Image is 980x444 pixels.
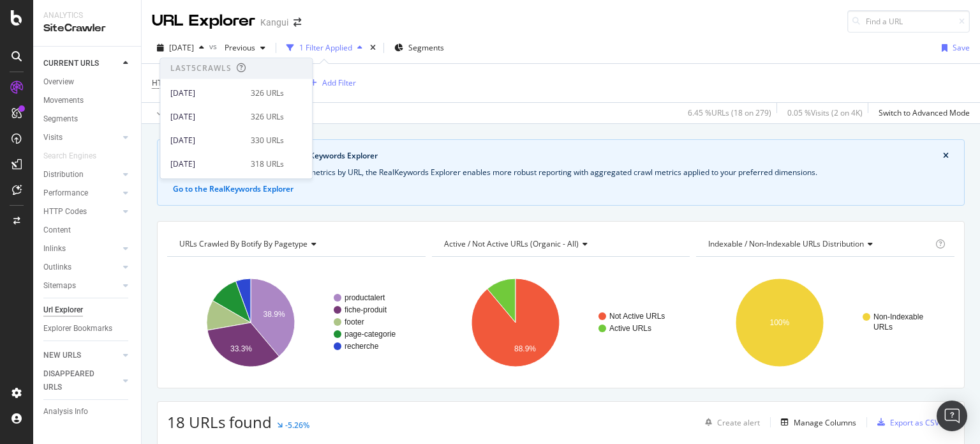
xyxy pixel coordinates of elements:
input: Find a URL [847,10,970,33]
div: Sitemaps [43,279,76,293]
span: HTTP Status Code [152,77,216,88]
div: DISAPPEARED URLS [43,367,108,394]
text: productalert [345,293,385,302]
div: Switch to Advanced Mode [879,107,970,118]
div: 326 URLs [251,88,284,99]
div: Movements [43,94,84,107]
button: Switch to Advanced Mode [873,103,970,123]
div: [DATE] [170,158,243,170]
a: Visits [43,131,119,144]
div: Segments [43,112,78,126]
a: DISAPPEARED URLS [43,367,119,394]
a: Segments [43,112,132,126]
button: Save [937,38,970,58]
button: Create alert [700,412,760,433]
text: footer [345,318,364,326]
div: 326 URLs [251,111,284,123]
div: arrow-right-arrow-left [293,18,301,27]
text: URLs [873,323,893,332]
div: Url Explorer [43,303,83,317]
a: Content [43,224,132,237]
div: Add Filter [322,77,356,88]
div: Overview [43,75,74,89]
button: Segments [389,38,449,58]
a: Explorer Bookmarks [43,322,132,335]
div: Manage Columns [794,417,856,428]
span: vs [209,41,219,52]
span: 2025 Feb. 9th [169,42,194,53]
button: Add Filter [305,75,356,91]
div: URL Explorer [152,10,255,32]
a: Url Explorer [43,303,132,317]
span: Segments [408,42,444,53]
a: Performance [43,187,119,200]
div: times [367,42,378,54]
text: Non-Indexable [873,312,923,321]
div: -5.26% [285,420,309,431]
div: Outlinks [43,261,71,274]
button: Apply [152,103,189,123]
a: Analysis Info [43,405,132,418]
span: 18 URLs found [167,411,272,433]
div: Search Engines [43,149,96,163]
text: Not Active URLs [609,312,665,321]
button: Previous [219,38,271,58]
div: Performance [43,187,88,200]
div: Save [953,42,970,53]
svg: A chart. [696,267,951,378]
div: Distribution [43,168,84,181]
div: 318 URLs [251,158,284,170]
a: NEW URLS [43,349,119,362]
a: HTTP Codes [43,205,119,218]
a: Inlinks [43,242,119,256]
a: Distribution [43,168,119,181]
h4: URLs Crawled By Botify By pagetype [177,234,414,254]
div: [DATE] [170,111,243,123]
h4: Active / Not Active URLs [442,234,679,254]
span: Previous [219,42,255,53]
button: 1 Filter Applied [281,38,367,58]
text: fiche-produit [345,305,387,314]
div: 1 Filter Applied [299,42,352,53]
text: page-categorie [345,330,396,339]
div: 0.05 % Visits ( 2 on 4K ) [787,107,863,118]
div: Inlinks [43,242,66,256]
h4: Indexable / Non-Indexable URLs Distribution [706,234,933,254]
div: 6.45 % URLs ( 18 on 279 ) [688,107,771,118]
svg: A chart. [167,267,422,378]
div: HTTP Codes [43,205,87,218]
text: 38.9% [264,310,285,319]
text: recherche [345,342,379,351]
div: Analytics [43,10,131,21]
div: info banner [157,139,965,206]
div: CURRENT URLS [43,57,99,70]
text: 88.9% [514,344,536,353]
div: Kangui [260,16,288,29]
div: Export as CSV [890,417,939,428]
a: Movements [43,94,132,107]
a: CURRENT URLS [43,57,119,70]
div: Create alert [717,417,760,428]
div: Content [43,224,71,237]
span: Active / Not Active URLs (organic - all) [444,238,579,249]
div: While the Site Explorer provides crawl metrics by URL, the RealKeywords Explorer enables more rob... [173,167,949,178]
div: SiteCrawler [43,21,131,36]
button: Go to the RealKeywords Explorer [173,183,293,195]
button: close banner [940,148,952,164]
div: A chart. [432,267,687,378]
div: Last 5 Crawls [170,63,232,74]
div: Crawl metrics are now in the RealKeywords Explorer [186,150,943,162]
a: Overview [43,75,132,89]
div: Explorer Bookmarks [43,322,112,335]
text: Active URLs [609,324,651,333]
span: URLs Crawled By Botify By pagetype [179,238,308,249]
button: Export as CSV [872,412,939,433]
a: Sitemaps [43,279,119,293]
div: 330 URLs [251,135,284,146]
button: [DATE] [152,38,209,58]
text: 33.3% [230,344,252,353]
a: Outlinks [43,261,119,274]
div: Visits [43,131,63,144]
